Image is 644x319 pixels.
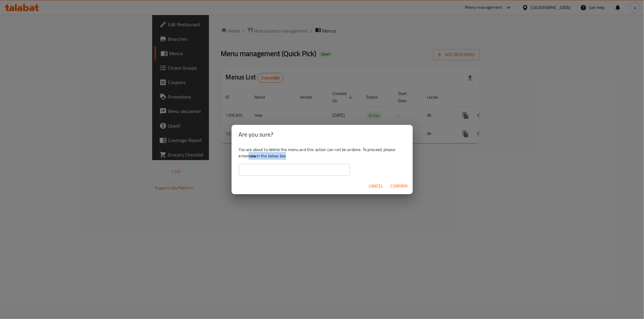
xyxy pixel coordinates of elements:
[391,182,408,190] span: Confirm
[248,152,256,160] b: new
[367,181,386,192] button: Cancel
[388,181,410,192] button: Confirm
[232,144,413,178] div: You are about to delete the menu and this action can not be undone. To proceed, please enter in t...
[239,130,405,139] h2: Are you sure?
[369,182,383,190] span: Cancel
